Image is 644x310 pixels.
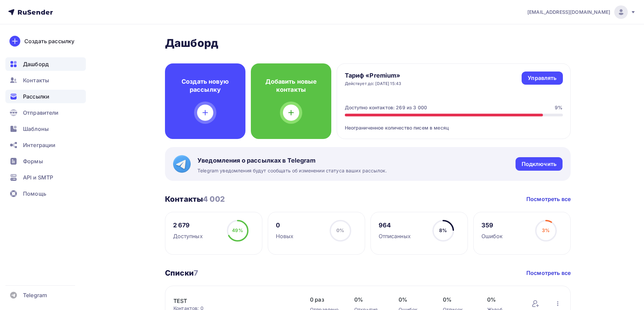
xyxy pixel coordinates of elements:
[528,74,556,82] div: Управлять
[345,116,563,131] div: Неограниченное количество писем в месяц
[5,90,86,103] a: Рассылки
[165,268,198,278] h3: Списки
[336,227,344,233] span: 0%
[176,78,235,94] h4: Создать новую рассылку
[379,221,411,229] div: 964
[173,232,203,240] div: Доступных
[203,195,225,203] span: 4 002
[23,92,49,101] span: Рассылки
[23,60,49,68] span: Дашборд
[555,104,563,111] div: 9%
[262,78,320,94] h4: Добавить новые контакты
[399,295,429,304] span: 0%
[23,125,49,133] span: Шаблоны
[24,37,74,45] div: Создать рассылку
[526,195,571,203] a: Посмотреть все
[165,194,225,204] h3: Контакты
[379,232,411,240] div: Отписанных
[443,295,474,304] span: 0%
[5,122,86,136] a: Шаблоны
[542,227,550,233] span: 3%
[232,227,243,233] span: 49%
[526,269,571,277] a: Посмотреть все
[23,190,46,198] span: Помощь
[345,104,427,111] div: Доступно контактов: 269 из 3 000
[23,76,49,84] span: Контакты
[345,81,402,86] div: Действует до: [DATE] 15:43
[23,157,43,165] span: Формы
[527,9,610,16] span: [EMAIL_ADDRESS][DOMAIN_NAME]
[481,232,503,240] div: Ошибок
[522,160,556,168] div: Подключить
[487,295,518,304] span: 0%
[23,141,55,149] span: Интеграции
[173,221,203,229] div: 2 679
[197,157,387,165] span: Уведомления о рассылках в Telegram
[527,5,636,19] a: [EMAIL_ADDRESS][DOMAIN_NAME]
[5,106,86,119] a: Отправители
[276,221,294,229] div: 0
[354,295,385,304] span: 0%
[276,232,294,240] div: Новых
[310,295,341,304] span: 0 раз
[481,221,503,229] div: 359
[23,291,47,299] span: Telegram
[194,269,198,277] span: 7
[197,167,387,174] span: Telegram уведомления будут сообщать об изменении статуса ваших рассылок.
[173,297,288,305] a: TEST
[5,154,86,168] a: Формы
[165,36,571,50] h2: Дашборд
[5,57,86,71] a: Дашборд
[23,109,59,117] span: Отправители
[345,72,402,80] h4: Тариф «Premium»
[5,74,86,87] a: Контакты
[23,173,53,181] span: API и SMTP
[439,227,447,233] span: 8%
